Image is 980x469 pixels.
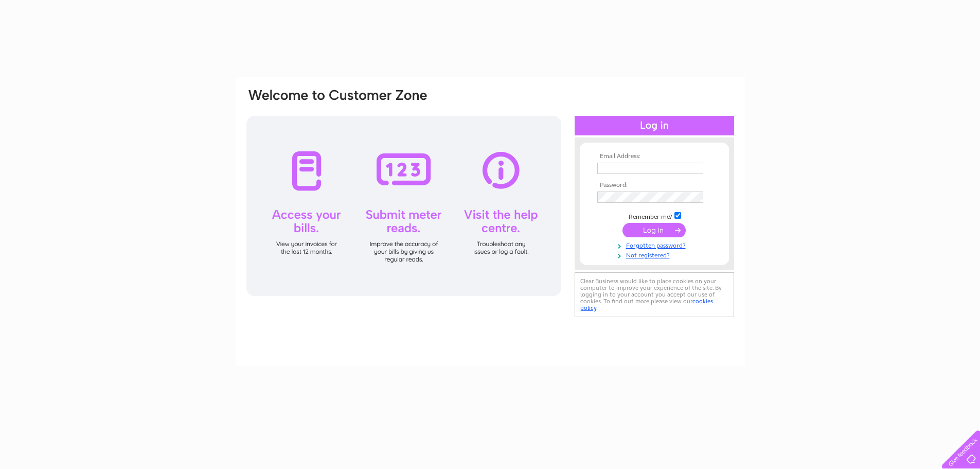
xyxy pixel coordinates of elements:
a: Not registered? [597,250,714,259]
th: Email Address: [595,153,714,160]
td: Remember me? [595,211,714,221]
a: cookies policy [580,298,713,311]
th: Password: [595,182,714,189]
div: Clear Business would like to place cookies on your computer to improve your experience of the sit... [575,272,734,317]
a: Forgotten password? [597,240,714,250]
input: Submit [622,223,686,237]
